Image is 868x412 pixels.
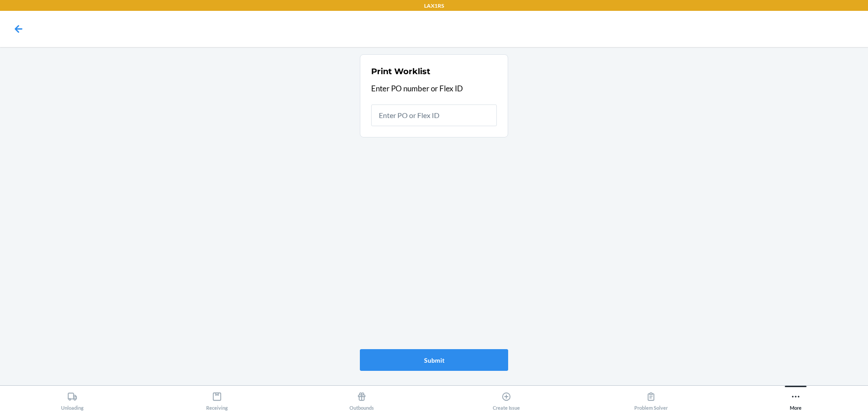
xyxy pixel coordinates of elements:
button: Create Issue [434,386,579,411]
div: Receiving [206,388,228,411]
div: Create Issue [493,388,520,411]
p: Enter PO number or Flex ID [371,83,497,95]
h2: Print Worklist [371,66,430,77]
button: Submit [360,349,508,371]
div: Unloading [61,388,84,411]
input: Enter PO or Flex ID [371,104,497,126]
button: Receiving [145,386,289,411]
button: More [723,386,868,411]
div: More [790,388,802,411]
button: Outbounds [289,386,434,411]
div: Outbounds [349,388,374,411]
button: Problem Solver [579,386,723,411]
p: LAX1RS [424,2,444,10]
div: Problem Solver [634,388,668,411]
